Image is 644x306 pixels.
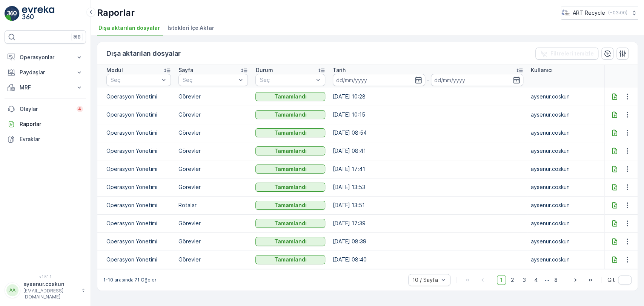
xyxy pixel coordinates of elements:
[5,50,86,65] button: Operasyonlar
[550,50,594,57] p: Filtreleri temizle
[5,6,20,21] img: logo
[329,232,527,251] td: [DATE] 08:39
[20,105,72,113] p: Olaylar
[274,165,307,173] p: Tamamlandı
[531,147,601,155] p: aysenur.coskun
[106,220,171,227] p: Operasyon Yönetimi
[178,165,248,173] p: Görevler
[20,135,83,143] p: Evraklar
[106,165,171,173] p: Operasyon Yönetimi
[531,275,541,285] span: 4
[178,66,193,74] p: Sayfa
[427,75,429,85] p: -
[531,256,601,263] p: aysenur.coskun
[255,146,325,155] button: Tamamlandı
[551,275,561,285] span: 8
[274,129,307,137] p: Tamamlandı
[329,251,527,269] td: [DATE] 08:40
[20,84,71,91] p: MRF
[178,220,248,227] p: Görevler
[531,165,601,173] p: aysenur.coskun
[531,220,601,227] p: aysenur.coskun
[573,9,605,17] p: ART Recycle
[333,66,346,74] p: Tarih
[6,284,18,296] div: AA
[561,9,570,17] img: image_23.png
[535,48,598,60] button: Filtreleri temizle
[178,183,248,191] p: Görevler
[274,147,307,155] p: Tamamlandı
[106,183,171,191] p: Operasyon Yönetimi
[531,93,601,100] p: aysenur.coskun
[106,147,171,155] p: Operasyon Yönetimi
[23,288,78,300] p: [EMAIL_ADDRESS][DOMAIN_NAME]
[178,147,248,155] p: Görevler
[178,238,248,245] p: Görevler
[5,117,86,132] a: Raporlar
[274,93,307,100] p: Tamamlandı
[106,201,171,209] p: Operasyon Yönetimi
[329,88,527,106] td: [DATE] 10:28
[274,201,307,209] p: Tamamlandı
[329,178,527,196] td: [DATE] 13:53
[20,54,71,61] p: Operasyonlar
[274,111,307,118] p: Tamamlandı
[561,6,638,20] button: ART Recycle(+03:00)
[431,74,523,86] input: dd/mm/yyyy
[168,24,214,32] span: İstekleri İçe Aktar
[178,111,248,118] p: Görevler
[255,128,325,137] button: Tamamlandı
[106,66,123,74] p: Modül
[531,238,601,245] p: aysenur.coskun
[106,111,171,118] p: Operasyon Yönetimi
[329,142,527,160] td: [DATE] 08:41
[5,65,86,80] button: Paydaşlar
[5,132,86,147] a: Evraklar
[329,160,527,178] td: [DATE] 17:41
[497,275,506,285] span: 1
[531,111,601,118] p: aysenur.coskun
[23,280,78,288] p: aysenur.coskun
[607,276,615,284] span: Git
[608,10,627,16] p: ( +03:00 )
[255,255,325,264] button: Tamamlandı
[20,120,83,128] p: Raporlar
[531,183,601,191] p: aysenur.coskun
[106,256,171,263] p: Operasyon Yönetimi
[97,7,135,19] p: Raporlar
[274,238,307,245] p: Tamamlandı
[531,66,553,74] p: Kullanıcı
[103,277,157,283] p: 1-10 arasında 71 Öğeler
[22,6,54,21] img: logo_light-DOdMpM7g.png
[531,129,601,137] p: aysenur.coskun
[274,256,307,263] p: Tamamlandı
[183,76,237,84] p: Seç
[260,76,314,84] p: Seç
[73,34,81,40] p: ⌘B
[106,48,181,59] p: Dışa aktarılan dosyalar
[329,106,527,124] td: [DATE] 10:15
[111,76,159,84] p: Seç
[255,110,325,119] button: Tamamlandı
[98,24,160,32] span: Dışa aktarılan dosyalar
[5,274,86,279] span: v 1.51.1
[274,220,307,227] p: Tamamlandı
[329,196,527,214] td: [DATE] 13:51
[178,256,248,263] p: Görevler
[5,80,86,95] button: MRF
[329,124,527,142] td: [DATE] 08:54
[178,129,248,137] p: Görevler
[333,74,425,86] input: dd/mm/yyyy
[507,275,518,285] span: 2
[255,201,325,210] button: Tamamlandı
[20,69,71,76] p: Paydaşlar
[545,275,549,285] p: ...
[255,183,325,192] button: Tamamlandı
[531,201,601,209] p: aysenur.coskun
[255,219,325,228] button: Tamamlandı
[255,237,325,246] button: Tamamlandı
[519,275,529,285] span: 3
[106,129,171,137] p: Operasyon Yönetimi
[5,101,86,117] a: Olaylar4
[178,201,248,209] p: Rotalar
